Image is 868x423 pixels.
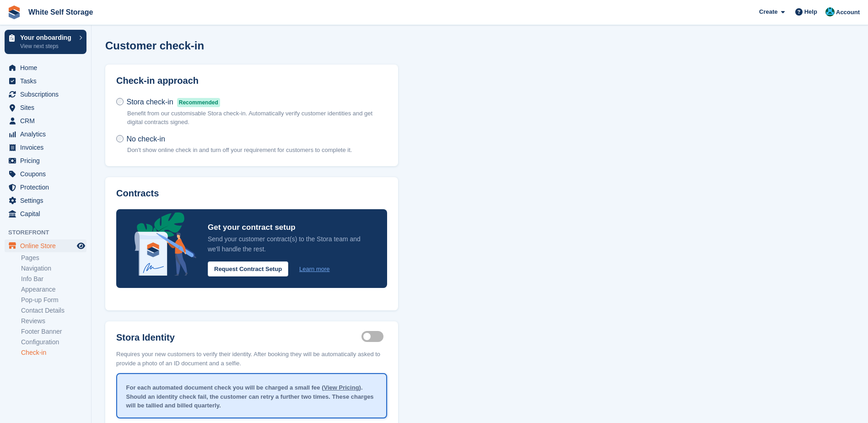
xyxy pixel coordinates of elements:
[5,181,86,194] a: menu
[116,344,387,368] p: Requires your new customers to verify their identity. After booking they will be automatically as...
[20,75,75,87] span: Tasks
[361,336,387,337] label: Identity proof enabled
[7,5,21,19] img: stora-icon-8386f47178a22dfd0bd8f6a31ec36ba5ce8667c1dd55bd0f319d3a0aa187defe.svg
[20,61,75,74] span: Home
[20,141,75,154] span: Invoices
[20,101,75,114] span: Sites
[127,146,352,155] p: Don't show online check in and turn off your requirement for customers to complete it.
[208,221,369,234] p: Get your contract setup
[20,114,75,127] span: CRM
[177,98,220,107] span: Recommended
[759,7,777,16] span: Create
[5,30,86,54] a: Your onboarding View next steps
[8,228,91,237] span: Storefront
[20,239,75,252] span: Online Store
[127,109,387,127] p: Benefit from our customisable Stora check-in. Automatically verify customer identities and get di...
[5,194,86,207] a: menu
[208,234,369,254] p: Send your customer contract(s) to the Stora team and we'll handle the rest.
[116,135,124,142] input: No check-in Don't show online check in and turn off your requirement for customers to complete it.
[21,306,86,315] a: Contact Details
[21,254,86,262] a: Pages
[21,285,86,294] a: Appearance
[5,101,86,114] a: menu
[116,98,124,105] input: Stora check-inRecommended Benefit from our customisable Stora check-in. Automatically verify cust...
[5,239,86,252] a: menu
[5,75,86,87] a: menu
[20,34,75,41] p: Your onboarding
[135,212,197,276] img: integrated-contracts-announcement-icon-4bcc16208f3049d2eff6d38435ce2bd7c70663ee5dfbe56b0d99acac82...
[5,141,86,154] a: menu
[20,88,75,101] span: Subscriptions
[21,264,86,273] a: Navigation
[804,7,817,16] span: Help
[126,135,165,143] span: No check-in
[21,317,86,325] a: Reviews
[20,207,75,220] span: Capital
[117,376,386,418] div: For each automated document check you will be charged a small fee ( ). Should an identity check f...
[20,181,75,194] span: Protection
[116,76,387,86] h2: Check-in approach
[5,61,86,74] a: menu
[825,7,835,16] img: Jay White
[116,188,387,199] h3: Contracts
[25,5,97,20] a: White Self Storage
[5,88,86,101] a: menu
[21,348,86,357] a: Check-in
[21,296,86,304] a: Pop-up Form
[5,114,86,127] a: menu
[21,327,86,336] a: Footer Banner
[20,168,75,180] span: Coupons
[836,8,860,17] span: Account
[20,128,75,141] span: Analytics
[75,240,86,251] a: Preview store
[20,194,75,207] span: Settings
[5,168,86,180] a: menu
[105,39,204,52] h1: Customer check-in
[20,42,75,50] p: View next steps
[5,207,86,220] a: menu
[20,154,75,167] span: Pricing
[208,261,288,277] button: Request Contract Setup
[324,384,359,391] a: View Pricing
[5,128,86,141] a: menu
[21,275,86,283] a: Info Bar
[126,98,173,106] span: Stora check-in
[116,332,361,343] label: Stora Identity
[5,154,86,167] a: menu
[299,265,329,274] a: Learn more
[21,338,86,347] a: Configuration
